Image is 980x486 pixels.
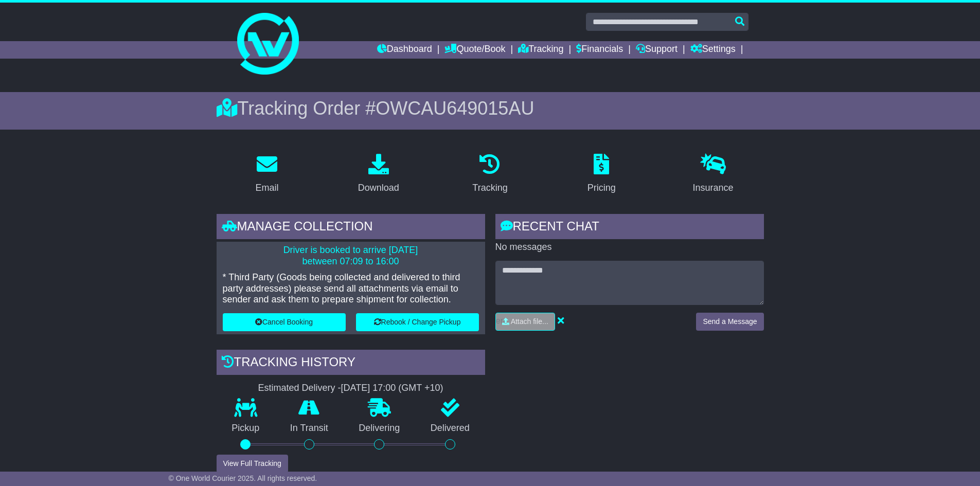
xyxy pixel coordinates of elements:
span: OWCAU649015AU [376,98,534,119]
a: Download [351,150,406,199]
a: Financials [576,41,623,59]
a: Settings [690,41,736,59]
button: Rebook / Change Pickup [356,313,479,331]
div: RECENT CHAT [495,214,764,242]
a: Pricing [581,150,622,199]
span: © One World Courier 2025. All rights reserved. [169,474,317,482]
div: Tracking [472,181,507,195]
a: Email [248,150,285,199]
a: Insurance [686,150,740,199]
p: No messages [495,242,764,253]
div: Download [358,181,399,195]
a: Support [636,41,678,59]
div: Email [255,181,278,195]
p: * Third Party (Goods being collected and delivered to third party addresses) please send all atta... [223,272,479,305]
div: Pricing [587,181,616,195]
p: Delivering [344,423,416,434]
a: Tracking [466,150,514,199]
p: Delivered [415,423,485,434]
p: Pickup [217,423,275,434]
div: [DATE] 17:00 (GMT +10) [341,383,443,394]
button: Send a Message [696,313,763,331]
a: Tracking [518,41,563,59]
p: Driver is booked to arrive [DATE] between 07:09 to 16:00 [223,245,479,267]
button: View Full Tracking [217,455,288,473]
a: Quote/Book [444,41,505,59]
div: Insurance [693,181,734,195]
div: Estimated Delivery - [217,383,485,394]
a: Dashboard [377,41,432,59]
div: Tracking Order # [217,97,764,119]
p: In Transit [275,423,344,434]
div: Manage collection [217,214,485,242]
button: Cancel Booking [223,313,346,331]
div: Tracking history [217,350,485,377]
